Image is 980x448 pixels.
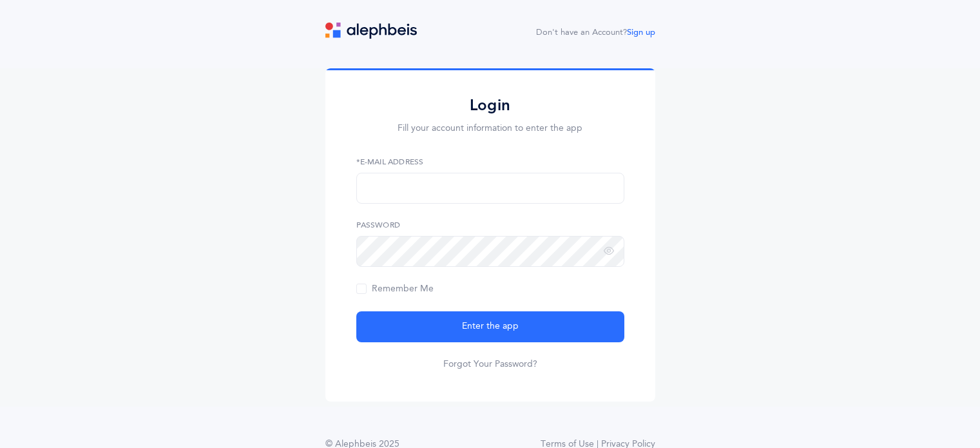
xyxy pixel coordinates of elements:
img: logo.svg [325,23,417,39]
span: Enter the app [462,320,519,333]
div: Don't have an Account? [536,26,655,39]
h2: Login [356,95,624,115]
a: Sign up [627,28,655,37]
span: Remember Me [356,284,434,294]
label: *E-Mail Address [356,156,624,168]
label: Password [356,219,624,231]
button: Enter the app [356,311,624,342]
p: Fill your account information to enter the app [356,122,624,135]
a: Forgot Your Password? [443,358,537,371]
